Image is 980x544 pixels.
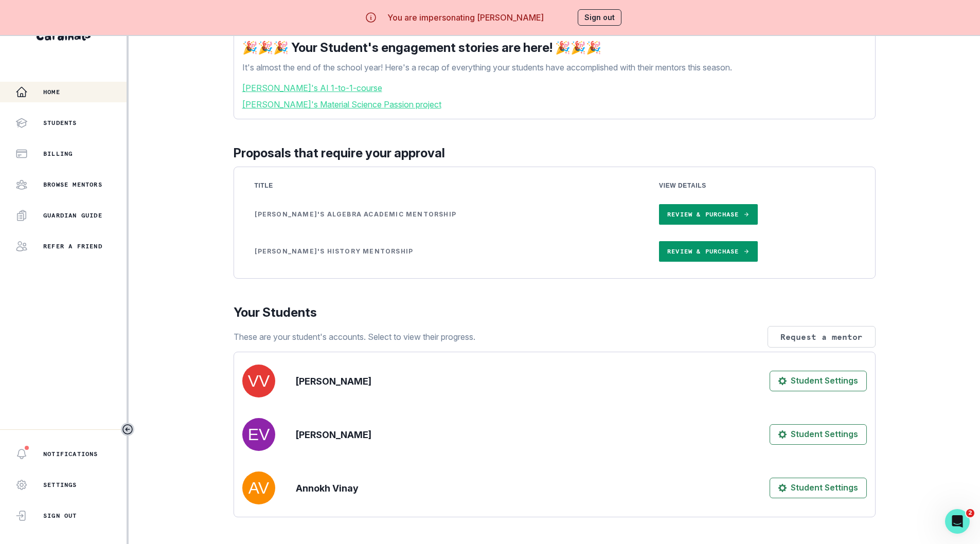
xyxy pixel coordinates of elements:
[43,242,102,250] p: Refer a friend
[242,175,647,196] th: Title
[242,418,275,451] img: svg
[43,512,77,520] p: Sign Out
[770,424,867,445] button: Student Settings
[242,61,867,74] p: It's almost the end of the school year! Here's a recap of everything your students have accomplis...
[966,509,974,517] span: 2
[43,180,102,189] p: Browse Mentors
[578,9,621,26] button: Sign out
[234,303,876,322] p: Your Students
[43,88,60,96] p: Home
[659,241,757,262] a: Review & Purchase
[43,481,77,489] p: Settings
[43,211,102,220] p: Guardian Guide
[945,509,970,534] iframe: Intercom live chat
[242,233,647,270] td: [PERSON_NAME]'s History Mentorship
[43,150,73,158] p: Billing
[659,204,757,225] a: Review & Purchase
[296,428,371,442] p: [PERSON_NAME]
[43,119,77,127] p: Students
[387,11,544,24] p: You are impersonating [PERSON_NAME]
[770,478,867,498] button: Student Settings
[234,144,876,162] p: Proposals that require your approval
[234,331,475,343] p: These are your student's accounts. Select to view their progress.
[296,374,371,388] p: [PERSON_NAME]
[647,175,866,196] th: View Details
[43,450,98,458] p: Notifications
[242,98,867,111] a: [PERSON_NAME]'s Material Science Passion project
[770,371,867,391] button: Student Settings
[242,39,867,57] p: 🎉🎉🎉 Your Student's engagement stories are here! 🎉🎉🎉
[768,326,876,348] button: Request a mentor
[242,365,275,397] img: svg
[242,196,647,233] td: [PERSON_NAME]'s Algebra Academic Mentorship
[242,82,867,94] a: [PERSON_NAME]'s AI 1-to-1-course
[121,423,134,436] button: Toggle sidebar
[296,481,359,495] p: Annokh Vinay
[242,472,275,504] img: svg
